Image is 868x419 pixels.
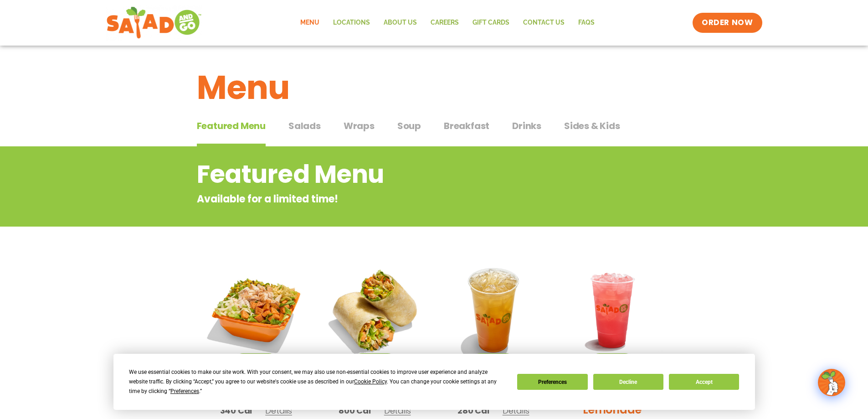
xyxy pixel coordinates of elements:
[129,367,506,396] div: We use essential cookies to make our site work. With your consent, we may also use non-essential ...
[197,191,598,207] p: Available for a limited time!
[384,405,411,416] span: Details
[594,353,631,363] span: Seasonal
[457,404,489,417] span: 280 Cal
[377,12,424,33] a: About Us
[517,374,587,390] button: Preferences
[220,404,252,417] span: 340 Cal
[424,12,466,33] a: Careers
[571,12,601,33] a: FAQs
[356,353,393,363] span: Seasonal
[397,119,421,133] span: Soup
[113,354,755,410] div: Cookie Consent Prompt
[593,374,663,390] button: Decline
[293,12,326,33] a: Menu
[265,405,292,416] span: Details
[326,12,377,33] a: Locations
[204,258,309,363] img: Product photo for Southwest Harvest Salad
[444,119,489,133] span: Breakfast
[564,119,620,133] span: Sides & Kids
[197,63,672,112] h1: Menu
[441,258,546,363] img: Product photo for Apple Cider Lemonade
[693,13,762,33] a: ORDER NOW
[288,119,321,133] span: Salads
[354,378,387,385] span: Cookie Policy
[339,404,371,417] span: 800 Cal
[516,12,571,33] a: Contact Us
[819,370,844,395] img: wpChatIcon
[322,258,427,363] img: Product photo for Southwest Harvest Wrap
[293,12,601,33] nav: Menu
[197,156,598,193] h2: Featured Menu
[466,12,516,33] a: GIFT CARDS
[503,405,529,416] span: Details
[106,5,202,41] img: new-SAG-logo-768×292
[197,119,266,133] span: Featured Menu
[344,119,375,133] span: Wraps
[197,116,672,147] div: Tabbed content
[475,353,512,363] span: Seasonal
[560,258,665,363] img: Product photo for Blackberry Bramble Lemonade
[512,119,541,133] span: Drinks
[702,17,753,28] span: ORDER NOW
[237,353,274,363] span: Seasonal
[170,388,199,394] span: Preferences
[669,374,739,390] button: Accept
